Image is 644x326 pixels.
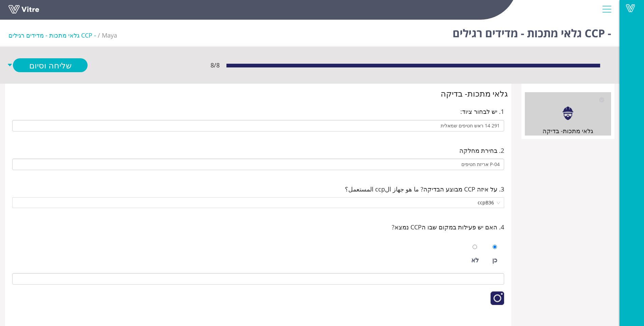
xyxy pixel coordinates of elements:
[13,58,88,72] a: שליחה וסיום
[16,198,500,208] span: ccpB36
[471,255,479,265] div: לא
[453,17,611,46] h1: - CCP גלאי מתכות - מדידים רגילים
[345,184,504,194] span: 3. על איזה CCP מבוצע הבדיקה? ما هو جهاز الccp المستعمل؟
[392,222,504,232] span: 4. האם יש פעילות במקום שבו הCCP נמצא?
[102,31,117,39] span: 246
[7,58,13,72] span: caret-down
[210,60,220,70] span: 8 / 8
[492,255,497,265] div: כן
[525,126,611,136] div: גלאי מתכות- בדיקה
[8,30,102,40] li: - CCP גלאי מתכות - מדידים רגילים
[459,146,504,155] span: 2. בחירת מחלקה
[460,107,504,116] span: 1. יש לבחור ציוד:
[8,87,508,100] div: גלאי מתכות- בדיקה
